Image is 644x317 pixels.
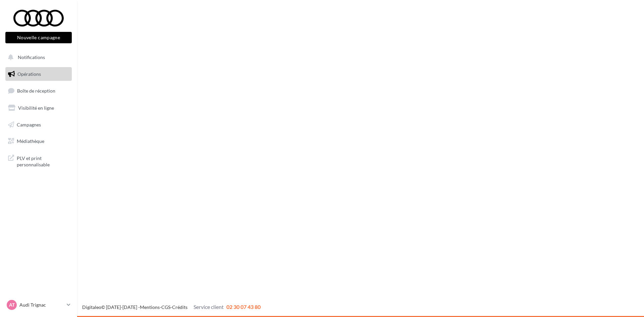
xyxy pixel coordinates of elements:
a: PLV et print personnalisable [4,151,73,171]
span: Visibilité en ligne [18,105,54,111]
span: Opérations [17,71,41,77]
span: Boîte de réception [17,88,55,94]
span: Médiathèque [17,138,44,144]
a: Boîte de réception [4,84,73,98]
a: Campagnes [4,118,73,132]
a: CGS [161,304,170,310]
p: Audi Trignac [19,302,64,308]
span: AT [9,302,15,308]
a: AT Audi Trignac [5,299,72,311]
span: 02 30 07 43 80 [226,304,261,310]
button: Notifications [4,50,70,64]
a: Médiathèque [4,134,73,148]
a: Mentions [140,304,160,310]
a: Opérations [4,67,73,81]
span: Campagnes [17,121,41,127]
a: Visibilité en ligne [4,101,73,115]
button: Nouvelle campagne [5,32,72,43]
span: © [DATE]-[DATE] - - - [82,304,261,310]
span: PLV et print personnalisable [17,154,69,168]
a: Crédits [172,304,187,310]
span: Service client [194,304,224,310]
a: Digitaleo [82,304,101,310]
span: Notifications [18,54,45,60]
